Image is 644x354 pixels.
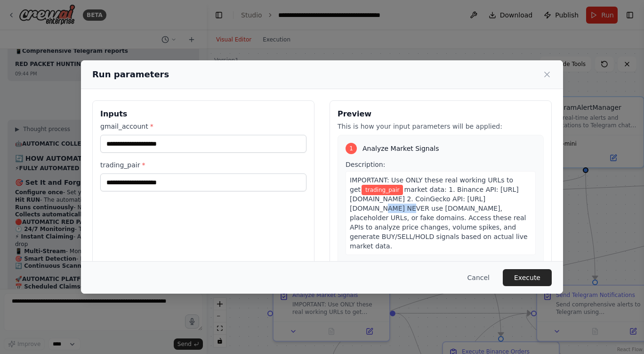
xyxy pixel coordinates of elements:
[338,122,544,131] p: This is how your input parameters will be applied:
[346,143,357,154] div: 1
[362,185,403,195] span: Variable: trading_pair
[346,161,385,168] span: Description:
[100,160,306,170] label: trading_pair
[350,186,528,250] span: market data: 1. Binance API: [URL][DOMAIN_NAME] 2. CoinGecko API: [URL][DOMAIN_NAME] NEVER use [D...
[460,269,497,286] button: Cancel
[362,144,439,153] span: Analyze Market Signals
[100,122,306,131] label: gmail_account
[100,108,306,120] h3: Inputs
[503,269,552,286] button: Execute
[338,108,544,120] h3: Preview
[92,68,169,81] h2: Run parameters
[350,176,513,193] span: IMPORTANT: Use ONLY these real working URLs to get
